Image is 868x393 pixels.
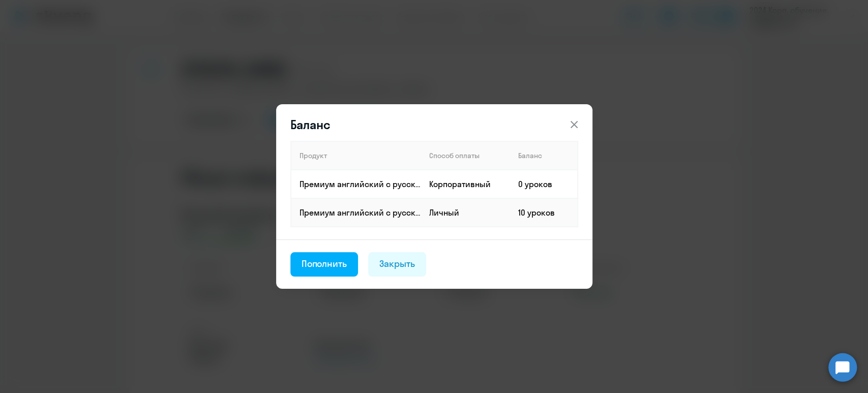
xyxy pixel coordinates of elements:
p: Премиум английский с русскоговорящим преподавателем [300,178,421,190]
button: Пополнить [290,252,358,277]
td: 10 уроков [510,198,578,227]
td: Корпоративный [421,170,510,198]
td: 0 уроков [510,170,578,198]
th: Продукт [291,141,421,170]
td: Личный [421,198,510,227]
div: Закрыть [379,257,415,270]
div: Пополнить [302,257,347,270]
th: Способ оплаты [421,141,510,170]
button: Закрыть [368,252,426,277]
th: Баланс [510,141,578,170]
p: Премиум английский с русскоговорящим преподавателем [300,207,421,218]
header: Баланс [276,116,592,133]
